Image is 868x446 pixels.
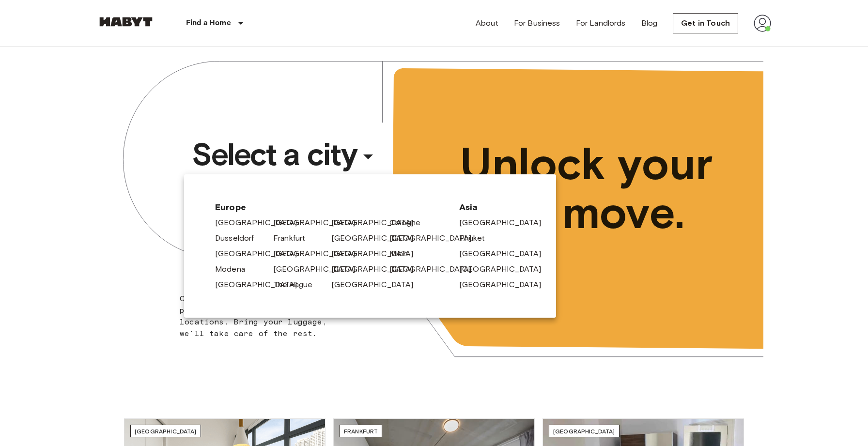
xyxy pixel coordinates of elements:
a: Milan [389,248,418,260]
a: [GEOGRAPHIC_DATA] [215,248,307,260]
a: [GEOGRAPHIC_DATA] [331,248,423,260]
span: Asia [459,201,525,213]
span: Europe [215,201,444,213]
a: [GEOGRAPHIC_DATA] [273,263,365,275]
a: [GEOGRAPHIC_DATA] [459,217,551,229]
a: [GEOGRAPHIC_DATA] [331,217,423,229]
a: [GEOGRAPHIC_DATA] [389,232,481,244]
a: Cologne [389,217,430,229]
a: [GEOGRAPHIC_DATA] [459,263,551,275]
a: [GEOGRAPHIC_DATA] [273,217,365,229]
a: [GEOGRAPHIC_DATA] [215,279,307,291]
a: Frankfurt [273,232,315,244]
a: [GEOGRAPHIC_DATA] [331,263,423,275]
a: [GEOGRAPHIC_DATA] [459,248,551,260]
a: The Hague [273,279,322,291]
a: Dusseldorf [215,232,264,244]
a: [GEOGRAPHIC_DATA] [273,248,365,260]
a: [GEOGRAPHIC_DATA] [331,279,423,291]
a: [GEOGRAPHIC_DATA] [331,232,423,244]
a: [GEOGRAPHIC_DATA] [389,263,481,275]
a: Phuket [459,232,495,244]
a: Modena [215,263,255,275]
a: [GEOGRAPHIC_DATA] [215,217,307,229]
a: [GEOGRAPHIC_DATA] [459,279,551,291]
